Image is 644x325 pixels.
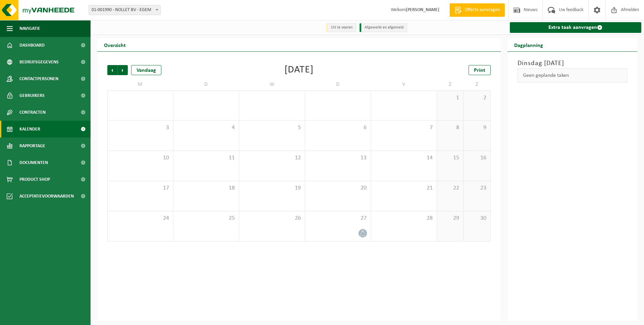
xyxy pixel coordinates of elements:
span: Offerte aanvragen [463,7,501,13]
span: 14 [374,154,433,162]
span: Product Shop [19,171,50,188]
td: Z [464,78,490,91]
span: 5 [243,124,302,131]
a: Offerte aanvragen [449,3,505,17]
li: Uit te voeren [326,23,356,32]
span: Navigatie [19,20,40,37]
span: 01-001990 - NOLLET BV - EGEM [89,5,160,15]
span: 22 [440,184,460,192]
h2: Dagplanning [507,38,550,51]
span: 27 [309,215,368,222]
span: 11 [177,154,236,162]
span: Volgende [118,65,128,75]
span: 29 [440,215,460,222]
div: [DATE] [284,65,314,75]
span: Gebruikers [19,87,45,104]
td: W [239,78,305,91]
a: Print [469,65,491,75]
span: 23 [467,184,487,192]
div: Vandaag [131,65,161,75]
a: Extra taak aanvragen [510,22,642,33]
span: 9 [467,124,487,131]
span: Contactpersonen [19,70,58,87]
span: 18 [177,184,236,192]
span: 4 [177,124,236,131]
h3: Dinsdag [DATE] [518,58,628,68]
span: 17 [111,184,170,192]
td: V [371,78,437,91]
td: D [173,78,239,91]
span: 16 [467,154,487,162]
span: 25 [177,215,236,222]
strong: [PERSON_NAME] [406,7,439,12]
span: Kalender [19,121,40,138]
span: 01-001990 - NOLLET BV - EGEM [89,5,161,15]
span: 7 [374,124,433,131]
span: 21 [374,184,433,192]
span: 20 [309,184,368,192]
span: 19 [243,184,302,192]
div: Geen geplande taken [518,68,628,83]
span: 1 [440,94,460,102]
span: Bedrijfsgegevens [19,54,59,70]
td: Z [437,78,464,91]
span: Contracten [19,104,46,121]
span: Vorige [107,65,117,75]
span: Print [474,68,485,73]
span: 28 [374,215,433,222]
td: D [305,78,371,91]
span: 15 [440,154,460,162]
span: Rapportage [19,138,45,154]
span: 3 [111,124,170,131]
h2: Overzicht [97,38,132,51]
span: 2 [467,94,487,102]
span: Documenten [19,154,48,171]
span: 13 [309,154,368,162]
span: Dashboard [19,37,45,54]
span: 12 [243,154,302,162]
span: 10 [111,154,170,162]
li: Afgewerkt en afgemeld [360,23,407,32]
span: 6 [309,124,368,131]
span: Acceptatievoorwaarden [19,188,74,205]
span: 30 [467,215,487,222]
span: 26 [243,215,302,222]
td: M [107,78,173,91]
span: 24 [111,215,170,222]
span: 8 [440,124,460,131]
